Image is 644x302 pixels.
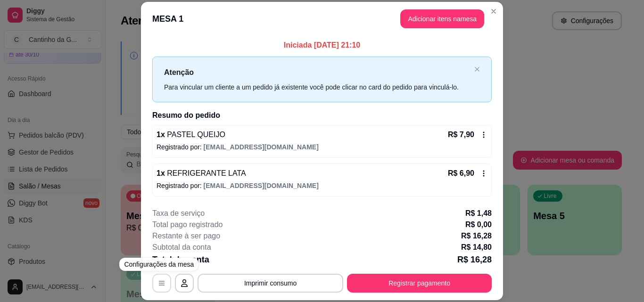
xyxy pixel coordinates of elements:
span: REFRIGERANTE LATA [165,169,246,177]
p: R$ 14,80 [461,242,492,253]
p: 1 x [157,168,246,179]
div: Configurações da mesa [119,258,198,271]
button: Registrar pagamento [347,274,492,293]
div: Para vincular um cliente a um pedido já existente você pode clicar no card do pedido para vinculá... [164,82,471,92]
p: R$ 6,90 [448,168,474,179]
button: Close [486,4,501,19]
p: 1 x [157,129,225,140]
p: Total pago registrado [152,219,223,230]
button: Adicionar itens namesa [400,9,484,28]
p: R$ 16,28 [461,230,492,242]
p: R$ 0,00 [465,219,492,230]
p: R$ 7,90 [448,129,474,140]
span: [EMAIL_ADDRESS][DOMAIN_NAME] [204,143,319,151]
p: Restante à ser pago [152,230,220,242]
button: close [474,66,480,73]
button: Imprimir consumo [198,274,343,293]
span: close [474,66,480,72]
p: Atenção [164,66,471,78]
span: PASTEL QUEIJO [165,131,225,139]
p: Subtotal da conta [152,242,211,253]
p: R$ 1,48 [465,208,492,219]
p: Iniciada [DATE] 21:10 [152,40,492,51]
header: MESA 1 [141,2,503,36]
span: [EMAIL_ADDRESS][DOMAIN_NAME] [204,182,319,189]
p: Taxa de serviço [152,208,205,219]
h2: Resumo do pedido [152,110,492,121]
p: Registrado por: [157,181,487,190]
p: Registrado por: [157,142,487,152]
p: R$ 16,28 [457,253,492,266]
p: Total da conta [152,253,209,266]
